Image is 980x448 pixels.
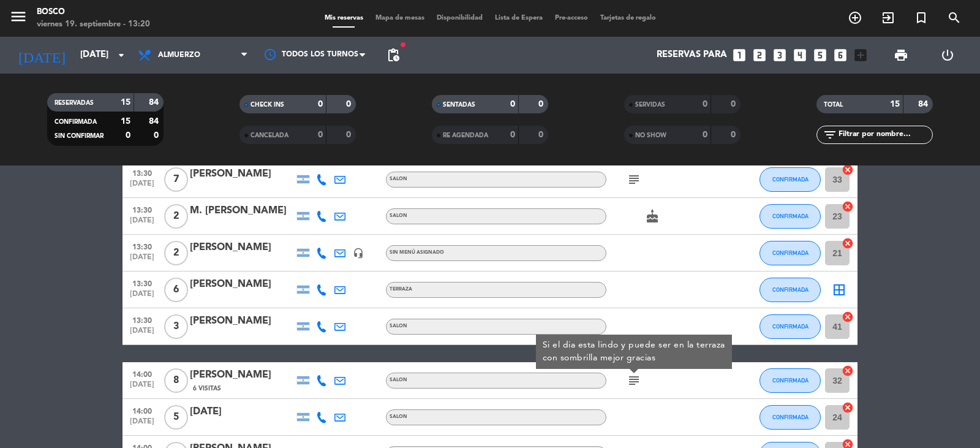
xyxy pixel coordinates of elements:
span: SALON [390,213,407,218]
button: CONFIRMADA [759,278,821,302]
div: [PERSON_NAME] [190,313,294,329]
i: power_settings_new [940,48,955,63]
span: CONFIRMADA [772,377,809,384]
span: 14:00 [127,403,157,417]
span: SIN CONFIRMAR [55,133,104,139]
span: [DATE] [127,253,157,267]
i: filter_list [823,127,837,142]
i: add_box [853,47,869,63]
span: Pre-acceso [549,15,594,21]
strong: 0 [538,100,546,108]
i: looks_one [731,47,747,63]
i: subject [627,373,641,388]
span: 2 [164,204,188,229]
span: RESERVADAS [55,100,94,106]
span: [DATE] [127,290,157,304]
span: 5 [164,405,188,430]
div: [PERSON_NAME] [190,166,294,182]
i: cake [645,209,660,224]
strong: 0 [703,131,707,139]
i: add_circle_outline [848,10,862,25]
span: CHECK INS [251,102,284,108]
button: CONFIRMADA [759,314,821,339]
span: CANCELADA [251,132,288,139]
i: turned_in_not [914,10,929,25]
i: cancel [842,401,854,414]
span: pending_actions [386,48,401,63]
strong: 0 [703,100,707,108]
i: cancel [842,311,854,323]
span: SALON [390,414,407,419]
span: Tarjetas de regalo [594,15,662,21]
span: 13:30 [127,239,157,253]
i: headset_mic [353,248,364,259]
i: cancel [842,200,854,213]
span: 14:00 [127,366,157,381]
strong: 15 [121,98,130,107]
i: cancel [842,164,854,176]
strong: 0 [126,131,130,140]
span: 13:30 [127,202,157,216]
div: [PERSON_NAME] [190,367,294,383]
span: [DATE] [127,216,157,230]
strong: 0 [318,100,323,108]
div: [PERSON_NAME] [190,240,294,256]
i: looks_4 [792,47,808,63]
strong: 84 [149,117,161,126]
span: [DATE] [127,381,157,395]
span: Lista de Espera [489,15,549,21]
span: CONFIRMADA [772,323,809,330]
span: [DATE] [127,180,157,194]
span: Sin menú asignado [390,250,444,255]
strong: 15 [890,100,900,108]
i: looks_3 [772,47,788,63]
strong: 0 [538,131,546,139]
button: CONFIRMADA [759,368,821,393]
div: LOG OUT [924,37,971,74]
i: cancel [842,365,854,377]
span: Mapa de mesas [369,15,431,21]
span: RE AGENDADA [443,132,488,139]
button: CONFIRMADA [759,204,821,229]
span: Almuerzo [158,51,200,59]
span: CONFIRMADA [772,213,809,219]
span: CONFIRMADA [772,249,809,256]
span: NO SHOW [635,132,666,139]
span: 7 [164,167,188,192]
span: 6 [164,278,188,302]
span: TOTAL [824,102,843,108]
button: menu [9,7,28,30]
span: TERRAZA [390,287,412,292]
button: CONFIRMADA [759,241,821,265]
span: 2 [164,241,188,265]
i: cancel [842,237,854,249]
i: [DATE] [9,42,74,69]
strong: 0 [346,131,353,139]
span: SERVIDAS [635,102,665,108]
i: subject [627,172,641,187]
i: exit_to_app [881,10,895,25]
div: Si el dia esta lindo y puede ser en la terraza con sombrilla mejor gracias [543,339,726,365]
span: Reservas para [657,50,727,61]
div: M. [PERSON_NAME] [190,203,294,219]
div: viernes 19. septiembre - 13:20 [37,18,150,31]
div: [PERSON_NAME] [190,276,294,292]
strong: 84 [918,100,930,108]
span: SALON [390,177,407,181]
button: CONFIRMADA [759,405,821,430]
span: 3 [164,314,188,339]
i: looks_6 [832,47,848,63]
strong: 0 [346,100,353,108]
i: arrow_drop_down [114,48,129,63]
span: 13:30 [127,313,157,327]
div: Bosco [37,6,150,18]
strong: 0 [510,100,515,108]
span: CONFIRMADA [772,176,809,183]
span: [DATE] [127,417,157,431]
span: 13:30 [127,165,157,180]
span: 13:30 [127,276,157,290]
strong: 0 [731,131,738,139]
span: SENTADAS [443,102,475,108]
strong: 15 [121,117,130,126]
span: 6 Visitas [193,384,221,393]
